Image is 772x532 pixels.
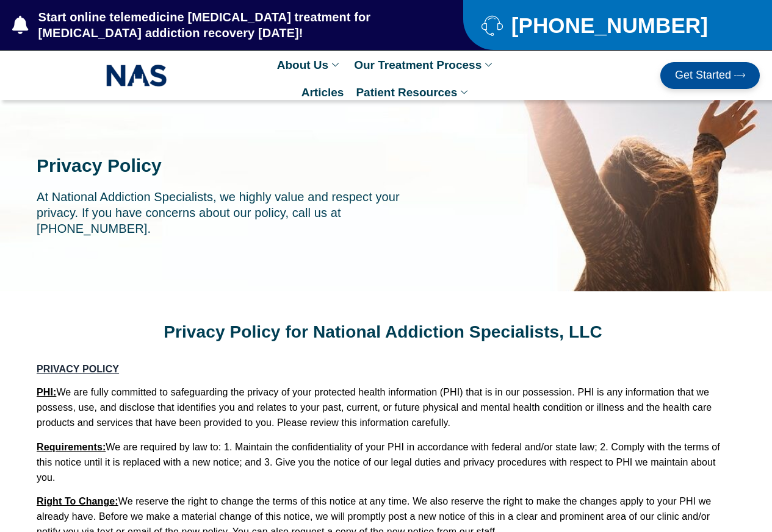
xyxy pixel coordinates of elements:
span: Start online telemedicine [MEDICAL_DATA] treatment for [MEDICAL_DATA] addiction recovery [DATE]! [35,9,415,41]
p: At National Addiction Specialists, we highly value and respect your privacy. If you have concerns... [37,189,428,236]
u: PRIVACY POLICY [37,364,119,374]
a: [PHONE_NUMBER] [482,15,741,36]
a: Patient Resources [350,79,477,106]
p: We are required by law to: 1. Maintain the confidentiality of your PHI in accordance with federal... [37,439,729,485]
h2: Privacy Policy for National Addiction Specialists, LLC [37,322,729,342]
span: [PHONE_NUMBER] [508,18,708,33]
a: Articles [295,79,350,106]
img: NAS_email_signature-removebg-preview.png [106,62,167,90]
a: About Us [271,51,348,79]
span: Get Started [675,69,731,82]
u: Requirements: [37,442,106,452]
h1: Privacy Policy [37,155,428,177]
u: PHI: [37,387,56,397]
u: Right To Change: [37,496,118,506]
a: Get Started [660,62,760,89]
p: We are fully committed to safeguarding the privacy of your protected health information (PHI) tha... [37,385,729,430]
a: Start online telemedicine [MEDICAL_DATA] treatment for [MEDICAL_DATA] addiction recovery [DATE]! [12,9,414,41]
a: Our Treatment Process [348,51,501,79]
